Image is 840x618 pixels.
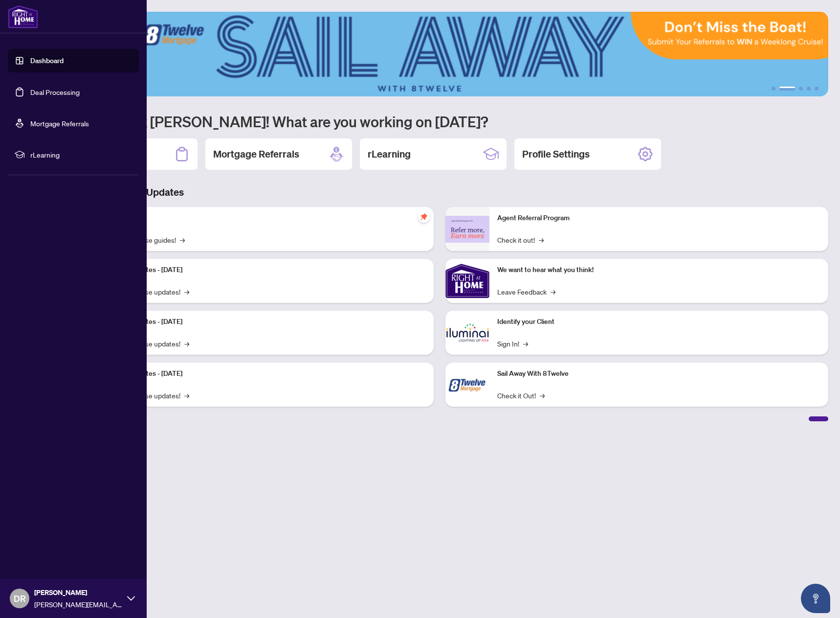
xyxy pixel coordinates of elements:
[779,87,795,91] button: 2
[51,185,828,199] h3: Brokerage & Industry Updates
[180,234,185,245] span: →
[14,592,26,605] span: DR
[445,259,489,303] img: We want to hear what you think!
[30,149,132,160] span: rLearning
[8,5,38,28] img: logo
[368,147,411,161] h2: rLearning
[30,88,80,96] a: Deal Processing
[799,87,803,91] button: 3
[34,587,122,598] span: [PERSON_NAME]
[497,390,545,401] a: Check it Out!→
[51,12,828,96] img: Slide 1
[523,338,528,349] span: →
[51,112,828,131] h1: Welcome back [PERSON_NAME]! What are you working on [DATE]?
[497,213,820,224] p: Agent Referral Program
[418,211,430,223] span: pushpin
[497,286,555,297] a: Leave Feedback→
[445,216,489,243] img: Agent Referral Program
[497,368,820,379] p: Sail Away With 8Twelve
[30,119,89,128] a: Mortgage Referrals
[445,363,489,407] img: Sail Away With 8Twelve
[103,213,426,224] p: Self-Help
[539,234,544,245] span: →
[103,317,426,327] p: Platform Updates - [DATE]
[184,390,189,401] span: →
[540,390,545,401] span: →
[497,338,528,349] a: Sign In!→
[522,147,590,161] h2: Profile Settings
[184,338,189,349] span: →
[184,286,189,297] span: →
[551,286,555,297] span: →
[34,599,122,610] span: [PERSON_NAME][EMAIL_ADDRESS][PERSON_NAME][DOMAIN_NAME]
[815,87,818,91] button: 5
[497,234,544,245] a: Check it out!→
[801,584,830,613] button: Open asap
[30,56,64,65] a: Dashboard
[497,317,820,327] p: Identify your Client
[807,87,811,91] button: 4
[445,311,489,355] img: Identify your Client
[103,265,426,275] p: Platform Updates - [DATE]
[213,147,299,161] h2: Mortgage Referrals
[103,368,426,379] p: Platform Updates - [DATE]
[772,87,775,91] button: 1
[497,265,820,275] p: We want to hear what you think!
